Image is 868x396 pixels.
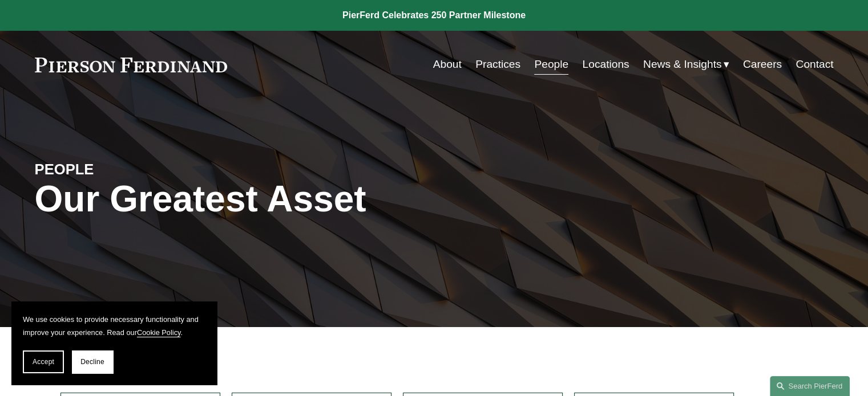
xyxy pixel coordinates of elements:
span: Accept [33,358,54,366]
p: We use cookies to provide necessary functionality and improve your experience. Read our . [23,313,205,339]
a: Careers [743,54,782,75]
a: People [534,54,568,75]
a: About [433,54,462,75]
h1: Our Greatest Asset [35,178,567,220]
a: Practices [475,54,520,75]
button: Decline [72,350,113,373]
h4: PEOPLE [35,160,235,178]
a: Search this site [770,376,850,396]
span: News & Insights [643,55,722,75]
a: Contact [796,54,833,75]
a: folder dropdown [643,54,729,75]
button: Accept [23,350,64,373]
section: Cookie banner [11,301,217,385]
a: Cookie Policy [137,328,181,337]
a: Locations [582,54,629,75]
span: Decline [80,358,104,366]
